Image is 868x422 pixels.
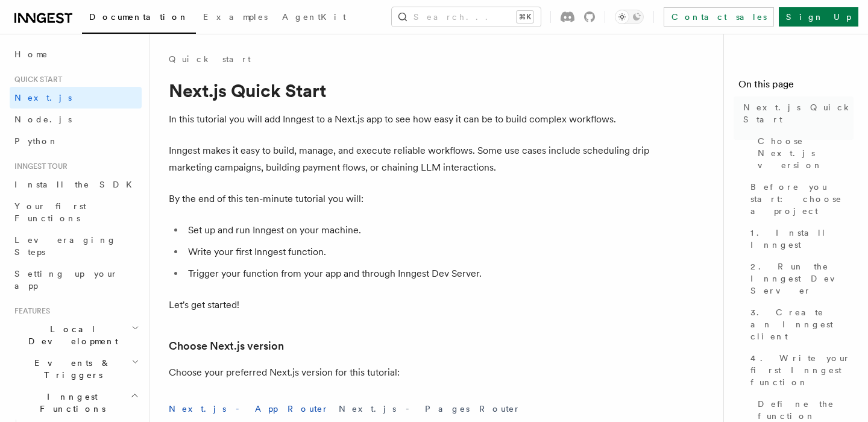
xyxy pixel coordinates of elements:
[746,256,854,301] a: 2. Run the Inngest Dev Server
[746,347,854,393] a: 4. Write your first Inngest function
[10,357,131,381] span: Events & Triggers
[10,391,130,415] span: Inngest Functions
[14,93,72,102] span: Next.js
[10,162,68,171] span: Inngest tour
[196,4,275,33] a: Examples
[169,191,651,207] p: By the end of this ten-minute tutorial you will:
[750,352,854,388] span: 4. Write your first Inngest function
[392,7,541,27] button: Search...⌘K
[758,135,854,171] span: Choose Next.js version
[753,130,854,176] a: Choose Next.js version
[14,48,48,60] span: Home
[743,101,854,125] span: Next.js Quick Start
[750,306,854,342] span: 3. Create an Inngest client
[10,87,142,109] a: Next.js
[10,174,142,195] a: Install the SDK
[184,244,651,260] li: Write your first Inngest function.
[203,12,268,22] span: Examples
[169,111,651,128] p: In this tutorial you will add Inngest to a Next.js app to see how easy it can be to build complex...
[746,176,854,222] a: Before you start: choose a project
[615,10,644,24] button: Toggle dark mode
[169,364,651,381] p: Choose your preferred Next.js version for this tutorial:
[169,338,284,354] a: Choose Next.js version
[738,77,854,96] h4: On this page
[10,43,142,65] a: Home
[169,80,651,101] h1: Next.js Quick Start
[664,7,774,27] a: Contact sales
[758,398,854,422] span: Define the function
[14,269,118,291] span: Setting up your app
[750,260,854,297] span: 2. Run the Inngest Dev Server
[89,12,189,22] span: Documentation
[184,222,651,239] li: Set up and run Inngest on your machine.
[746,222,854,256] a: 1. Install Inngest
[275,4,353,33] a: AgentKit
[282,12,346,22] span: AgentKit
[750,181,854,217] span: Before you start: choose a project
[779,7,858,27] a: Sign Up
[14,201,86,223] span: Your first Functions
[10,195,142,229] a: Your first Functions
[10,323,131,347] span: Local Development
[14,235,116,257] span: Leveraging Steps
[10,263,142,297] a: Setting up your app
[82,4,196,34] a: Documentation
[169,297,651,313] p: Let's get started!
[169,53,251,65] a: Quick start
[10,306,50,316] span: Features
[14,180,139,189] span: Install the SDK
[10,109,142,130] a: Node.js
[10,229,142,263] a: Leveraging Steps
[14,115,72,124] span: Node.js
[10,75,62,84] span: Quick start
[10,130,142,152] a: Python
[10,386,142,420] button: Inngest Functions
[10,318,142,352] button: Local Development
[14,136,58,146] span: Python
[746,301,854,347] a: 3. Create an Inngest client
[738,96,854,130] a: Next.js Quick Start
[169,142,651,176] p: Inngest makes it easy to build, manage, and execute reliable workflows. Some use cases include sc...
[10,352,142,386] button: Events & Triggers
[517,11,533,23] kbd: ⌘K
[750,227,854,251] span: 1. Install Inngest
[184,265,651,282] li: Trigger your function from your app and through Inngest Dev Server.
